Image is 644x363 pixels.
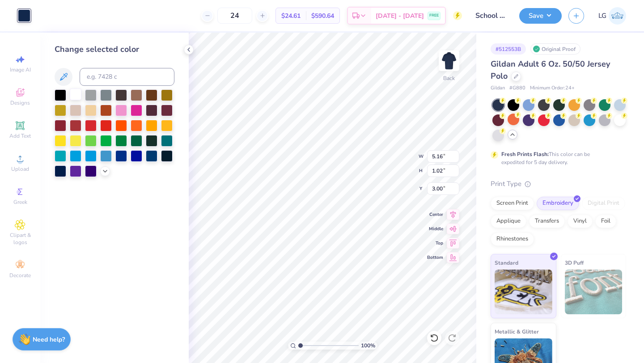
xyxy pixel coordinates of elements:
[443,74,455,82] div: Back
[311,11,334,21] span: $590.64
[4,232,36,246] span: Clipart & logos
[491,215,526,228] div: Applique
[529,215,565,228] div: Transfers
[427,240,443,246] span: Top
[598,11,606,21] span: LG
[361,342,375,350] span: 100 %
[519,8,562,24] button: Save
[598,7,626,25] a: LG
[530,84,575,92] span: Minimum Order: 24 +
[9,272,31,279] span: Decorate
[495,258,518,267] span: Standard
[491,179,626,189] div: Print Type
[491,197,534,210] div: Screen Print
[10,66,31,73] span: Image AI
[565,258,584,267] span: 3D Puff
[609,7,626,25] img: Lijo George
[33,335,65,344] strong: Need help?
[55,43,174,55] div: Change selected color
[9,132,31,139] span: Add Text
[469,7,513,25] input: Untitled Design
[582,197,625,210] div: Digital Print
[217,8,252,24] input: – –
[501,151,549,158] strong: Fresh Prints Flash:
[10,99,30,106] span: Designs
[495,270,552,314] img: Standard
[537,197,579,210] div: Embroidery
[281,11,301,21] span: $24.61
[491,43,526,55] div: # 512553B
[376,11,424,21] span: [DATE] - [DATE]
[13,198,27,206] span: Greek
[427,254,443,261] span: Bottom
[530,43,580,55] div: Original Proof
[509,84,525,92] span: # G880
[440,52,458,70] img: Back
[495,327,539,336] span: Metallic & Glitter
[80,68,174,86] input: e.g. 7428 c
[427,226,443,232] span: Middle
[491,84,505,92] span: Gildan
[501,150,611,166] div: This color can be expedited for 5 day delivery.
[427,211,443,218] span: Center
[568,215,593,228] div: Vinyl
[595,215,616,228] div: Foil
[11,165,29,173] span: Upload
[565,270,623,314] img: 3D Puff
[491,59,610,81] span: Gildan Adult 6 Oz. 50/50 Jersey Polo
[429,13,439,19] span: FREE
[491,232,534,246] div: Rhinestones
